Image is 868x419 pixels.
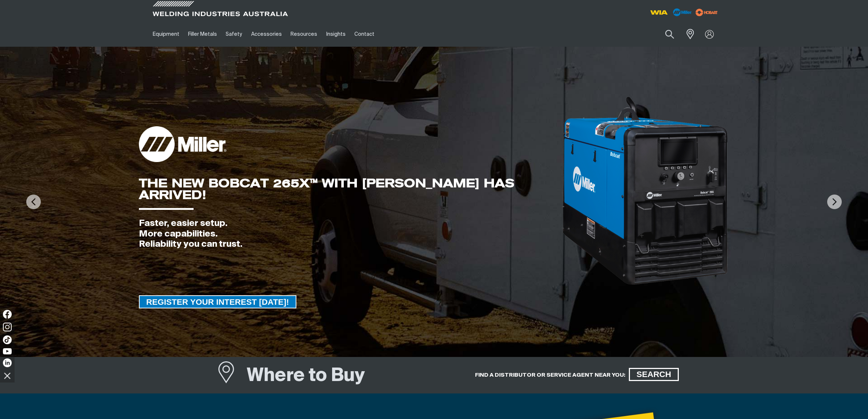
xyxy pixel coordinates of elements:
img: Instagram [3,323,12,331]
span: SEARCH [630,368,678,381]
a: Safety [221,22,246,47]
span: REGISTER YOUR INTEREST [DATE]! [140,295,296,308]
img: hide socials [1,369,13,382]
img: LinkedIn [3,358,12,367]
a: Equipment [148,22,184,47]
img: TikTok [3,335,12,344]
input: Product name or item number... [648,26,682,43]
a: Filler Metals [184,22,221,47]
div: THE NEW BOBCAT 265X™ WITH [PERSON_NAME] HAS ARRIVED! [139,177,561,201]
img: miller [693,7,720,18]
a: REGISTER YOUR INTEREST TODAY! [139,295,296,308]
nav: Main [148,22,577,47]
img: PrevArrow [26,195,41,209]
a: Where to Buy [217,364,247,391]
img: NextArrow [827,195,842,209]
a: Contact [350,22,379,47]
a: SEARCH [629,368,679,381]
button: Search products [657,26,682,43]
a: Insights [322,22,350,47]
h1: Where to Buy [247,364,365,388]
a: Accessories [247,22,286,47]
img: Facebook [3,310,12,319]
img: YouTube [3,348,12,354]
div: Faster, easier setup. More capabilities. Reliability you can trust. [139,218,561,250]
a: Resources [286,22,322,47]
h5: FIND A DISTRIBUTOR OR SERVICE AGENT NEAR YOU: [475,372,625,378]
